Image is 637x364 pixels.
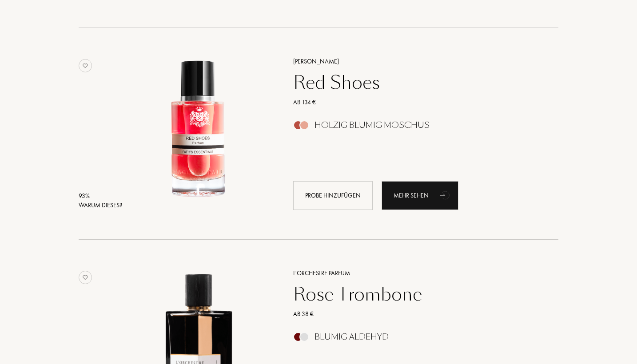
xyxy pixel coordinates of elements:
[287,269,545,278] a: L'Orchestre Parfum
[437,186,454,204] div: animation
[293,181,373,210] div: Probe hinzufügen
[79,59,92,72] img: no_like_p.png
[287,98,545,107] a: Ab 134 €
[315,120,430,130] div: Holzig Blumig Moschus
[287,57,545,66] a: [PERSON_NAME]
[382,181,458,210] a: Mehr sehenanimation
[287,335,545,344] a: Blumig Aldehyd
[124,46,280,220] a: Red Shoes Jacques Fath
[287,72,545,93] a: Red Shoes
[79,191,122,201] div: 93 %
[287,284,545,305] a: Rose Trombone
[382,181,458,210] div: Mehr sehen
[79,201,122,210] div: Warum dieses?
[124,55,272,203] img: Red Shoes Jacques Fath
[287,309,545,319] a: Ab 38 €
[287,123,545,132] a: Holzig Blumig Moschus
[79,271,92,284] img: no_like_p.png
[315,332,389,342] div: Blumig Aldehyd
